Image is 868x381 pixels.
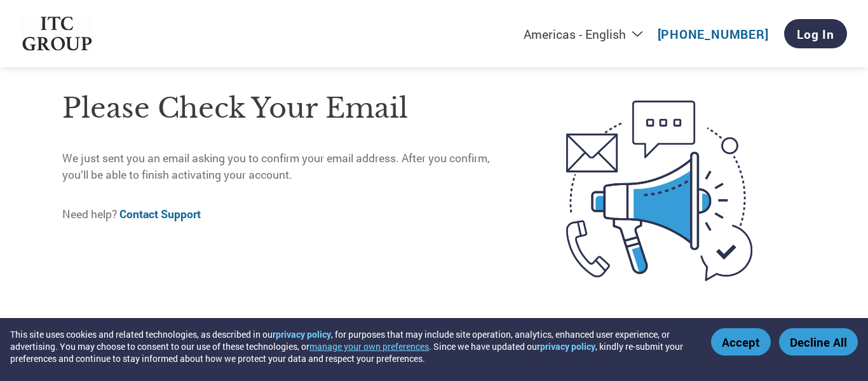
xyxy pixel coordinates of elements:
[21,17,93,52] img: ITC Group
[10,328,693,364] div: This site uses cookies and related technologies, as described in our , for purposes that may incl...
[119,207,201,221] a: Contact Support
[62,206,513,223] p: Need help?
[276,328,331,340] a: privacy policy
[784,19,847,48] a: Log In
[62,150,513,184] p: We just sent you an email asking you to confirm your email address. After you confirm, you’ll be ...
[711,328,771,356] button: Accept
[62,88,513,129] h1: Please check your email
[309,340,429,352] button: manage your own preferences
[658,26,769,42] a: [PHONE_NUMBER]
[779,328,858,356] button: Decline All
[513,78,806,304] img: open-email
[540,340,595,352] a: privacy policy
